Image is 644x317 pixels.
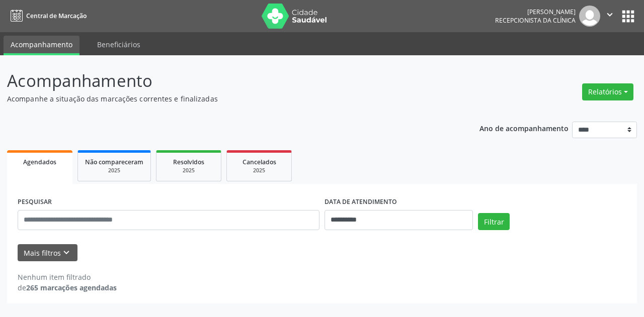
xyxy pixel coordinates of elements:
[23,158,56,166] span: Agendados
[61,247,72,258] i: keyboard_arrow_down
[85,167,143,174] div: 2025
[604,9,615,20] i: 
[18,244,77,262] button: Mais filtroskeyboard_arrow_down
[7,68,448,93] p: Acompanhamento
[243,158,276,166] span: Cancelados
[325,194,397,210] label: DATA DE ATENDIMENTO
[7,93,448,104] p: Acompanhe a situação das marcações correntes e finalizadas
[90,36,147,53] a: Beneficiários
[7,8,87,24] a: Central de Marcação
[582,83,633,100] button: Relatórios
[85,158,143,166] span: Não compareceram
[479,122,569,134] p: Ano de acompanhamento
[579,6,600,27] img: img
[495,16,576,25] span: Recepcionista da clínica
[619,8,637,25] button: apps
[173,158,204,166] span: Resolvidos
[18,282,117,293] div: de
[234,167,284,174] div: 2025
[26,283,117,292] strong: 265 marcações agendadas
[600,6,619,27] button: 
[18,272,117,282] div: Nenhum item filtrado
[4,36,79,55] a: Acompanhamento
[478,213,510,230] button: Filtrar
[18,194,52,210] label: PESQUISAR
[164,167,214,174] div: 2025
[495,8,576,16] div: [PERSON_NAME]
[26,12,87,20] span: Central de Marcação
